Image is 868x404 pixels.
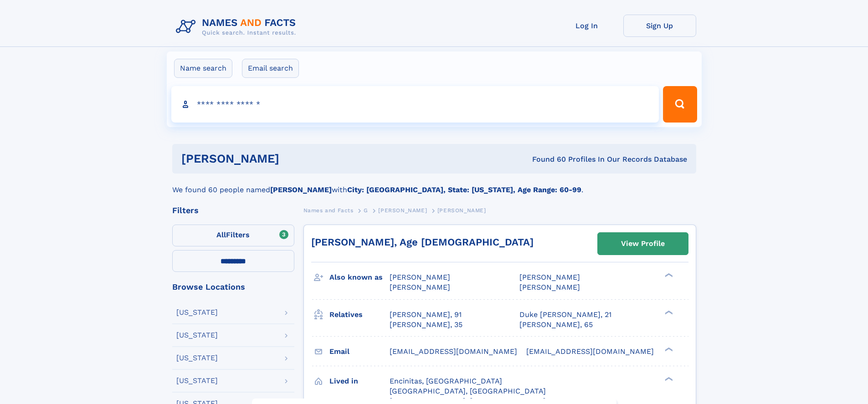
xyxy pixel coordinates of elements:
[390,387,546,395] span: [GEOGRAPHIC_DATA], [GEOGRAPHIC_DATA]
[329,270,390,285] h3: Also known as
[172,15,303,39] img: Logo Names and Facts
[519,320,593,330] a: [PERSON_NAME], 65
[172,283,294,291] div: Browse Locations
[663,346,673,352] div: ❯
[378,207,427,214] span: [PERSON_NAME]
[216,230,226,239] span: All
[390,310,462,320] a: [PERSON_NAME], 91
[526,347,654,356] span: [EMAIL_ADDRESS][DOMAIN_NAME]
[172,225,294,246] label: Filters
[311,236,534,248] a: [PERSON_NAME], Age [DEMOGRAPHIC_DATA]
[390,377,502,385] span: Encinitas, [GEOGRAPHIC_DATA]
[172,174,696,195] div: We found 60 people named with .
[519,273,580,281] span: [PERSON_NAME]
[390,273,450,281] span: [PERSON_NAME]
[390,283,450,291] span: [PERSON_NAME]
[621,233,665,254] div: View Profile
[623,15,696,37] a: Sign Up
[329,373,390,389] h3: Lived in
[174,59,232,78] label: Name search
[406,154,687,164] div: Found 60 Profiles In Our Records Database
[663,86,697,123] button: Search Button
[176,377,218,384] div: [US_STATE]
[176,332,218,339] div: [US_STATE]
[329,344,390,359] h3: Email
[550,15,623,37] a: Log In
[390,347,517,356] span: [EMAIL_ADDRESS][DOMAIN_NAME]
[176,309,218,316] div: [US_STATE]
[172,206,294,215] div: Filters
[242,59,299,78] label: Email search
[176,354,218,362] div: [US_STATE]
[364,205,368,216] a: G
[437,207,486,214] span: [PERSON_NAME]
[364,207,368,214] span: G
[329,307,390,322] h3: Relatives
[663,309,673,315] div: ❯
[390,320,462,330] a: [PERSON_NAME], 35
[519,283,580,291] span: [PERSON_NAME]
[519,310,611,320] a: Duke [PERSON_NAME], 21
[303,205,354,216] a: Names and Facts
[663,376,673,382] div: ❯
[663,272,673,278] div: ❯
[181,153,406,164] h1: [PERSON_NAME]
[171,86,659,123] input: search input
[598,233,688,255] a: View Profile
[270,185,332,194] b: [PERSON_NAME]
[378,205,427,216] a: [PERSON_NAME]
[347,185,581,194] b: City: [GEOGRAPHIC_DATA], State: [US_STATE], Age Range: 60-99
